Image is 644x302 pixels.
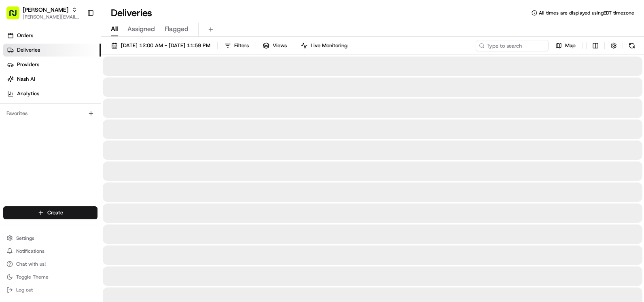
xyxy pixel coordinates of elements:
div: Packages [170,289,216,297]
a: Providers [3,58,101,71]
span: 8:00 AM [174,75,229,82]
span: Status [108,60,121,66]
button: Views [259,40,290,51]
span: Toggle Theme [16,274,49,280]
div: Favorites [3,107,97,120]
a: Orders [3,29,101,42]
a: Analytics [3,87,101,100]
span: Create [47,209,63,216]
span: Provider [543,60,562,66]
button: Notifications [3,245,97,257]
span: [DATE] [336,82,393,89]
span: Nash AI [17,75,35,83]
span: Pylon [80,44,98,50]
a: Powered byPylon [57,44,98,50]
button: Toggle Theme [3,271,97,283]
p: Rows per page [460,289,500,297]
span: MRTN-6003 [241,75,270,82]
span: Views [273,42,287,49]
div: Page 1 of 1 [541,289,568,297]
span: Map [565,42,576,49]
span: All [111,24,118,34]
div: Action [619,60,636,66]
a: Deliveries [3,44,101,57]
button: Filters [221,40,252,51]
button: Chat with us! [3,258,97,270]
span: Analytics [17,90,39,97]
div: Deliveries [111,289,157,297]
span: Pickup Location [241,60,277,66]
span: Assigned [127,24,155,34]
span: Deliveries [17,46,40,54]
span: Original Pickup Time [174,60,220,66]
span: [PERSON_NAME] [406,75,444,82]
div: 1 [207,289,216,297]
span: [STREET_ADDRESS] [241,82,323,89]
button: [PERSON_NAME] [23,6,68,14]
span: [STREET_ADDRESS][US_STATE] [406,82,531,89]
span: Orders [17,32,33,39]
span: Settings [16,235,34,241]
button: Create [3,206,97,219]
span: Flagged [165,24,189,34]
span: [DATE] 12:00 AM - [DATE] 11:59 PM [121,42,210,49]
span: Original Dropoff Time [336,60,385,66]
button: [PERSON_NAME][PERSON_NAME][EMAIL_ADDRESS][PERSON_NAME][DOMAIN_NAME] [3,3,84,23]
button: Refresh [626,40,638,51]
span: Providers [17,61,39,68]
span: [DATE] [174,82,229,89]
h1: Deliveries [111,6,152,19]
span: Dropoff Location [406,60,443,66]
span: Filters [234,42,249,49]
a: Nash AI [3,73,101,86]
span: Live Monitoring [311,42,347,49]
span: Notifications [16,248,44,254]
img: profile_instacart_ahold_partner.png [544,77,554,87]
span: 9:00 AM [336,75,393,82]
div: 1 [148,289,157,297]
button: Live Monitoring [297,40,351,51]
span: All times are displayed using EDT timezone [539,10,634,16]
span: Instacart [556,79,576,85]
button: Settings [3,233,97,244]
button: [DATE] 12:00 AM - [DATE] 11:59 PM [108,40,214,51]
input: Type to search [476,40,549,51]
button: [PERSON_NAME][EMAIL_ADDRESS][PERSON_NAME][DOMAIN_NAME] [23,14,80,20]
button: Map [552,40,579,51]
span: Log out [16,287,33,293]
span: Chat with us! [16,261,46,267]
button: Log out [3,284,97,296]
